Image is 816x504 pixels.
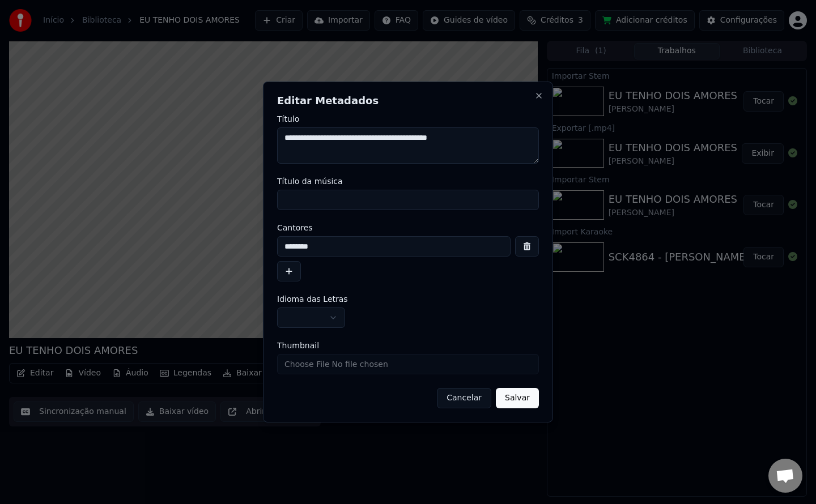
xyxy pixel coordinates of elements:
[277,177,539,185] label: Título da música
[496,388,539,408] button: Salvar
[277,295,348,303] span: Idioma das Letras
[277,341,319,349] span: Thumbnail
[277,224,539,232] label: Cantores
[437,388,491,408] button: Cancelar
[277,96,539,106] h2: Editar Metadados
[277,115,539,123] label: Título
